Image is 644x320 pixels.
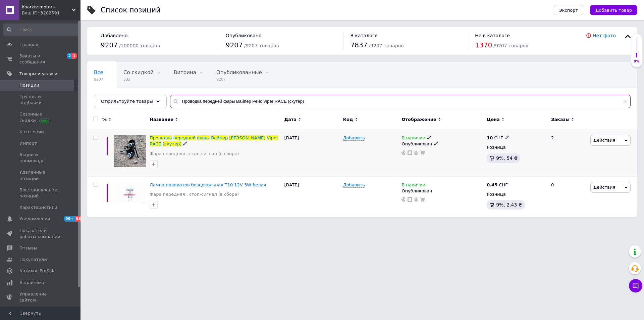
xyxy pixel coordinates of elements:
[19,140,37,146] span: Импорт
[72,53,77,59] span: 1
[19,53,62,65] span: Заказы и сообщения
[19,216,50,222] span: Уведомления
[19,291,62,303] span: Управление сайтом
[19,280,44,286] span: Аналитика
[493,43,528,48] span: / 9207 товаров
[487,117,500,123] span: Цена
[350,41,367,49] span: 7837
[19,111,62,123] span: Сезонные скидки
[150,141,161,146] span: RACE
[22,10,80,16] div: Ваш ID: 3282591
[629,279,642,292] button: Чат с покупателем
[75,216,83,222] span: 53
[401,188,483,194] div: Опубликован
[226,33,262,38] span: Опубликовано
[19,245,37,251] span: Отзывы
[19,268,56,274] span: Каталог ProSale
[19,42,38,48] span: Главная
[226,41,243,49] span: 9207
[64,216,75,222] span: 99+
[101,41,118,49] span: 9207
[595,8,632,13] span: Добавить товар
[229,135,265,140] span: [PERSON_NAME]
[150,182,266,187] a: Лампа поворотов безцокольная T10 12V 3W белая
[22,4,72,10] span: kharkiv-motors
[67,53,72,59] span: 2
[590,5,637,15] button: Добавить товар
[101,7,161,14] div: Список позиций
[496,155,518,161] span: 9%, 54 ₴
[547,130,589,177] div: 2
[211,135,228,140] span: Вайпер
[123,77,154,82] span: 332
[593,33,616,38] a: Нет фото
[551,117,570,123] span: Заказы
[343,182,365,188] span: Добавить
[401,141,483,147] div: Опубликован
[401,117,436,123] span: Отображение
[19,257,47,263] span: Покупатели
[174,70,196,76] span: Витрина
[554,5,583,15] button: Экспорт
[19,187,62,199] span: Восстановление позиций
[150,135,172,140] span: Проводка
[94,95,118,101] span: Скрытые
[19,169,62,181] span: Удаленные позиции
[101,99,153,104] span: Отфильтруйте товары
[170,95,631,108] input: Поиск по названию позиции, артикулу и поисковым запросам
[267,135,278,140] span: Viper
[150,151,239,157] a: Фара передняя , стоп-сигнал (в сборе)
[401,182,425,189] span: В наличии
[94,77,103,82] span: 9207
[101,33,127,38] span: Добавлено
[487,135,493,140] b: 10
[284,117,297,123] span: Дата
[150,117,173,123] span: Название
[244,43,279,48] span: / 9207 товаров
[150,191,239,197] a: Фара передняя , стоп-сигнал (в сборе)
[369,43,404,48] span: / 9207 товаров
[487,135,509,141] div: CHF
[19,204,57,211] span: Характеристики
[559,8,578,13] span: Экспорт
[631,59,642,64] div: 9%
[282,130,341,177] div: [DATE]
[114,135,146,167] img: Проводка передней фары Вайпер Рейс Viper RACE (скутер)
[123,70,154,76] span: Со скидкой
[19,82,39,88] span: Позиции
[19,71,57,77] span: Товары и услуги
[475,41,492,49] span: 1370
[216,70,262,76] span: Опубликованные
[487,144,545,150] div: Розница
[343,135,365,141] span: Добавить
[102,117,107,123] span: %
[19,94,62,106] span: Группы и подборки
[3,24,79,36] input: Поиск
[350,33,377,38] span: В каталоге
[19,228,62,240] span: Показатели работы компании
[216,77,262,82] span: 9207
[401,135,425,142] span: В наличии
[547,177,589,217] div: 0
[282,177,341,217] div: [DATE]
[475,33,510,38] span: Не в каталоге
[197,135,210,140] span: фары
[19,129,44,135] span: Категории
[114,182,146,203] img: Лампа поворотов безцокольная T10 12V 3W белая
[487,182,508,188] div: CHF
[343,117,353,123] span: Код
[496,202,522,208] span: 9%, 2.43 ₴
[593,138,615,143] span: Действия
[94,70,103,76] span: Все
[487,191,545,197] div: Розница
[163,141,182,146] span: (скутер)
[173,135,196,140] span: передней
[19,152,62,164] span: Акции и промокоды
[487,182,497,187] b: 0.45
[119,43,160,48] span: / 100000 товаров
[150,135,278,146] a: ПроводкапереднейфарыВайпер[PERSON_NAME]ViperRACE(скутер)
[593,185,615,190] span: Действия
